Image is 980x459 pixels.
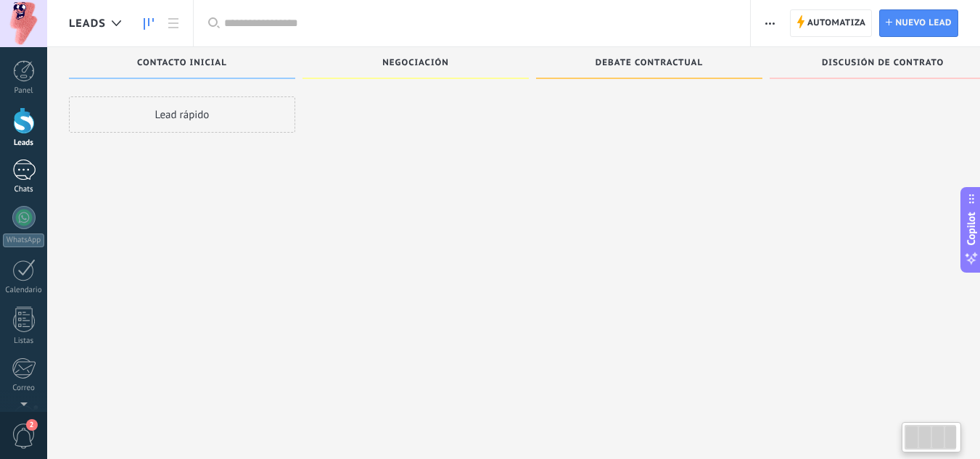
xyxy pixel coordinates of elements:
span: Nuevo lead [895,10,952,36]
div: Panel [3,86,45,96]
div: Listas [3,336,45,346]
span: Automatiza [807,10,866,36]
span: Contacto inicial [137,58,227,68]
a: Leads [136,9,161,38]
div: Chats [3,185,45,194]
a: Lista [161,9,186,38]
div: Leads [3,138,45,148]
div: Correo [3,384,45,393]
div: Lead rápido [69,96,295,133]
span: Copilot [964,212,979,245]
div: Negociación [310,58,522,70]
a: Automatiza [790,9,873,37]
div: Contacto inicial [76,58,288,70]
span: Leads [69,17,106,30]
div: Calendario [3,286,45,295]
div: Debate contractual [543,58,755,70]
span: Discusión de contrato [822,58,944,68]
a: Nuevo lead [879,9,958,37]
div: WhatsApp [3,233,44,247]
button: Más [759,9,781,37]
span: Negociación [382,58,449,68]
span: 2 [26,419,38,431]
span: Debate contractual [596,58,703,68]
